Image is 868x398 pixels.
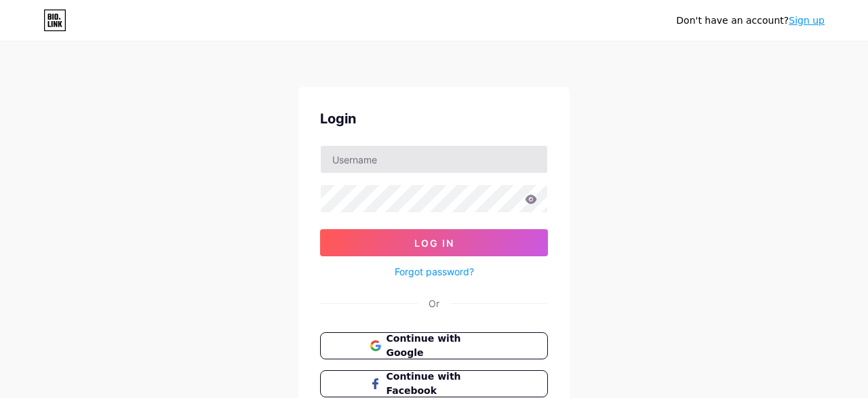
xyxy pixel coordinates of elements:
button: Continue with Google [320,332,548,359]
a: Forgot password? [395,264,474,279]
span: Continue with Google [387,332,498,360]
button: Log In [320,229,548,256]
button: Continue with Facebook [320,370,548,397]
input: Username [321,146,547,173]
span: Log In [414,237,454,249]
a: Sign up [789,15,825,26]
div: Or [429,296,439,311]
span: Continue with Facebook [387,370,498,398]
div: Don't have an account? [676,14,825,28]
div: Login [320,108,548,129]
